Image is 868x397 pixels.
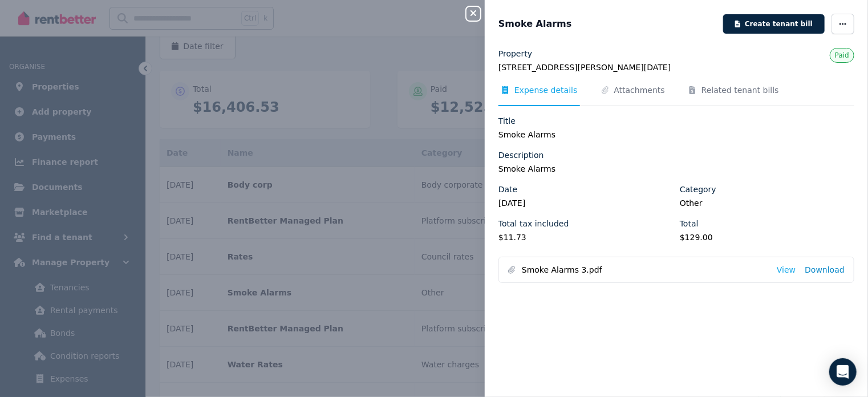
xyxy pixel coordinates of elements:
[498,48,532,59] label: Property
[805,264,845,276] a: Download
[498,115,516,127] label: Title
[514,84,578,96] span: Expense details
[777,264,796,276] a: View
[680,218,699,229] label: Total
[498,62,854,73] legend: [STREET_ADDRESS][PERSON_NAME][DATE]
[723,14,825,34] button: Create tenant bill
[829,358,857,386] div: Open Intercom Messenger
[498,218,569,229] label: Total tax included
[680,197,854,209] legend: Other
[680,232,854,243] legend: $129.00
[498,17,572,31] span: Smoke Alarms
[498,184,517,195] label: Date
[680,184,716,195] label: Category
[701,84,779,96] span: Related tenant bills
[498,232,673,243] legend: $11.73
[835,51,849,59] span: Paid
[498,84,854,106] nav: Tabs
[498,149,544,161] label: Description
[498,129,854,140] legend: Smoke Alarms
[498,163,854,175] legend: Smoke Alarms
[522,264,768,276] span: Smoke Alarms 3.pdf
[614,84,665,96] span: Attachments
[498,197,673,209] legend: [DATE]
